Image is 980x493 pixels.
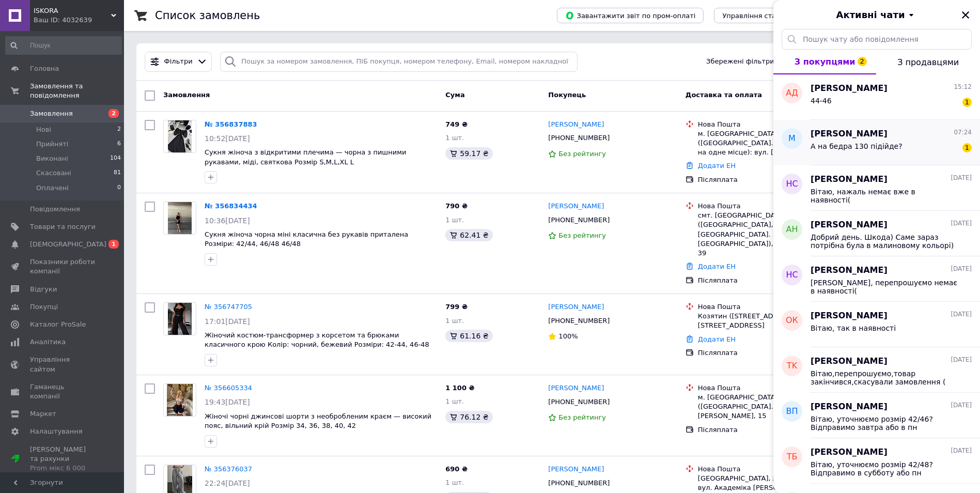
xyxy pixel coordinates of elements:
[836,8,905,22] span: Активні чати
[445,134,464,142] span: 1 шт.
[962,143,972,152] span: 1
[811,188,957,204] span: Вітаю, нажаль немає вже в наявності(
[117,125,121,134] span: 2
[30,240,106,249] span: [DEMOGRAPHIC_DATA]
[445,303,468,311] span: 799 ₴
[951,401,972,410] span: [DATE]
[951,174,972,182] span: [DATE]
[163,202,196,235] a: Фото товару
[786,269,798,281] span: НС
[205,317,250,326] span: 17:01[DATE]
[164,57,193,67] span: Фільтри
[811,265,888,276] span: [PERSON_NAME]
[36,183,69,193] span: Оплачені
[205,120,257,128] a: № 356837883
[811,83,888,95] span: [PERSON_NAME]
[811,401,888,413] span: [PERSON_NAME]
[773,165,980,211] button: НС[PERSON_NAME][DATE]Вітаю, нажаль немає вже в наявності(
[117,140,121,149] span: 6
[786,87,798,99] span: АД
[155,9,260,22] h1: Список замовлень
[786,315,798,327] span: ОК
[163,383,196,417] a: Фото товару
[773,211,980,256] button: АН[PERSON_NAME][DATE]Добрий день. Шкода) Саме зараз потрібна була в малиновому кольорі) дякую, мо...
[698,393,842,421] div: м. [GEOGRAPHIC_DATA] ([GEOGRAPHIC_DATA].), №1: вул. [PERSON_NAME], 15
[897,57,959,67] span: З продавцями
[30,82,124,100] span: Замовлення та повідомлення
[205,202,257,210] a: № 356834434
[34,6,111,16] span: ISKORA
[811,460,957,477] span: Вітаю, уточнюємо розмір 42/48?Відправимо в субботу або пн
[445,147,492,160] div: 59.17 ₴
[548,383,604,393] a: [PERSON_NAME]
[811,310,888,322] span: [PERSON_NAME]
[167,384,193,416] img: Фото товару
[445,479,464,486] span: 1 шт.
[811,446,888,458] span: [PERSON_NAME]
[722,12,801,20] span: Управління статусами
[548,465,604,474] a: [PERSON_NAME]
[787,360,797,372] span: TK
[786,406,798,418] span: ВП
[811,356,888,367] span: [PERSON_NAME]
[558,332,578,340] span: 100%
[205,134,250,143] span: 10:52[DATE]
[445,202,468,210] span: 790 ₴
[445,229,492,241] div: 62.41 ₴
[706,57,776,67] span: Збережені фільтри:
[30,320,86,329] span: Каталог ProSale
[168,303,192,335] img: Фото товару
[108,240,119,249] span: 1
[30,355,96,374] span: Управління сайтом
[36,125,51,134] span: Нові
[445,216,464,224] span: 1 шт.
[698,276,842,285] div: Післяплата
[714,8,810,23] button: Управління статусами
[951,356,972,364] span: [DATE]
[110,154,121,163] span: 104
[445,384,474,392] span: 1 100 ₴
[954,128,972,137] span: 07:24
[698,383,842,393] div: Нова Пошта
[108,109,119,118] span: 2
[30,427,83,436] span: Налаштування
[782,29,972,50] input: Пошук чату або повідомлення
[30,464,96,473] div: Prom мікс 6 000
[30,302,58,312] span: Покупці
[558,413,606,421] span: Без рейтингу
[163,120,196,153] a: Фото товару
[698,263,736,270] a: Додати ЕН
[205,412,431,430] span: Жіночі чорні джинсові шорти з необробленим краєм — високий пояс, вільний крій Розмір 34, 36, 38, ...
[30,222,96,232] span: Товари та послуги
[163,302,196,335] a: Фото товару
[698,175,842,184] div: Післяплата
[773,393,980,438] button: ВП[PERSON_NAME][DATE]Вітаю, уточнюємо розмір 42/46?Відправимо завтра або в пн
[698,302,842,312] div: Нова Пошта
[30,445,96,473] span: [PERSON_NAME] та рахунки
[811,142,903,150] span: А на бедра 130 підійде?
[558,150,606,158] span: Без рейтингу
[117,183,121,193] span: 0
[36,154,68,163] span: Виконані
[811,219,888,231] span: [PERSON_NAME]
[698,202,842,211] div: Нова Пошта
[205,331,429,349] span: Жіночий костюм-трансформер з корсетом та брюками класичного крою Колір: чорний, бежевий Розміри: ...
[698,335,736,343] a: Додати ЕН
[698,211,842,258] div: смт. [GEOGRAPHIC_DATA] ([GEOGRAPHIC_DATA], [GEOGRAPHIC_DATA]. [GEOGRAPHIC_DATA]), №1: вул. Лагонд...
[959,9,972,21] button: Закрити
[205,230,408,248] a: Сукня жіноча чорна міні класична без рукавів приталена Розміри: 42/44, 46/48 46/48
[5,36,122,55] input: Пошук
[773,120,980,165] button: М[PERSON_NAME]07:24А на бедра 130 підійде?1
[445,330,492,342] div: 61.16 ₴
[698,120,842,129] div: Нова Пошта
[795,57,855,67] span: З покупцями
[787,451,798,463] span: ТБ
[786,178,798,190] span: НС
[811,415,957,432] span: Вітаю, уточнюємо розмір 42/46?Відправимо завтра або в пн
[773,50,876,74] button: З покупцями2
[811,128,888,140] span: [PERSON_NAME]
[445,397,464,405] span: 1 шт.
[548,302,604,312] a: [PERSON_NAME]
[30,64,59,73] span: Головна
[951,310,972,319] span: [DATE]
